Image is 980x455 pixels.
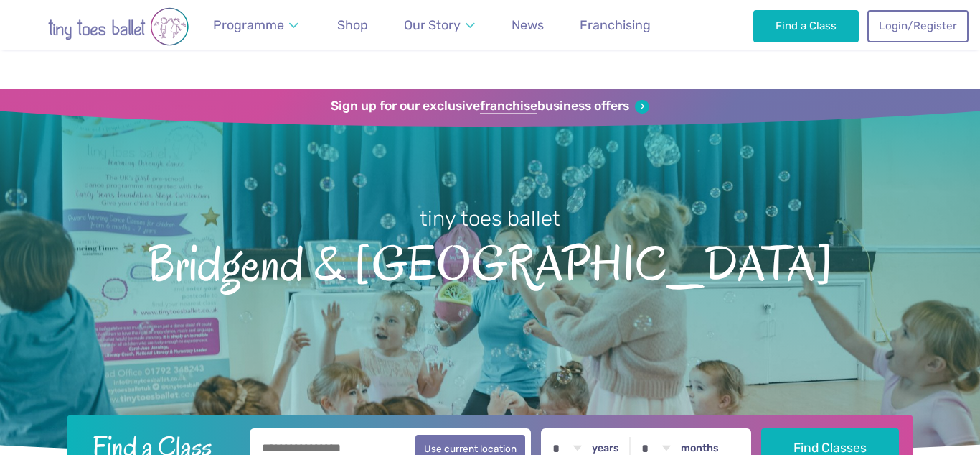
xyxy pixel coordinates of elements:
label: months [681,442,719,455]
img: tiny toes ballet [18,7,219,46]
span: Shop [337,17,368,32]
small: tiny toes ballet [420,206,560,231]
span: News [512,17,544,32]
label: years [592,442,619,455]
span: Franchising [580,17,651,32]
a: Find a Class [753,10,859,42]
a: News [505,9,550,42]
a: Franchising [573,9,657,42]
span: Our Story [404,17,461,32]
a: Programme [207,9,306,42]
a: Shop [331,9,374,42]
a: Sign up for our exclusivefranchisebusiness offers [331,98,649,114]
span: Programme [213,17,284,32]
span: Bridgend & [GEOGRAPHIC_DATA] [25,233,955,291]
a: Login/Register [867,10,968,42]
a: Our Story [397,9,482,42]
strong: franchise [480,98,537,114]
